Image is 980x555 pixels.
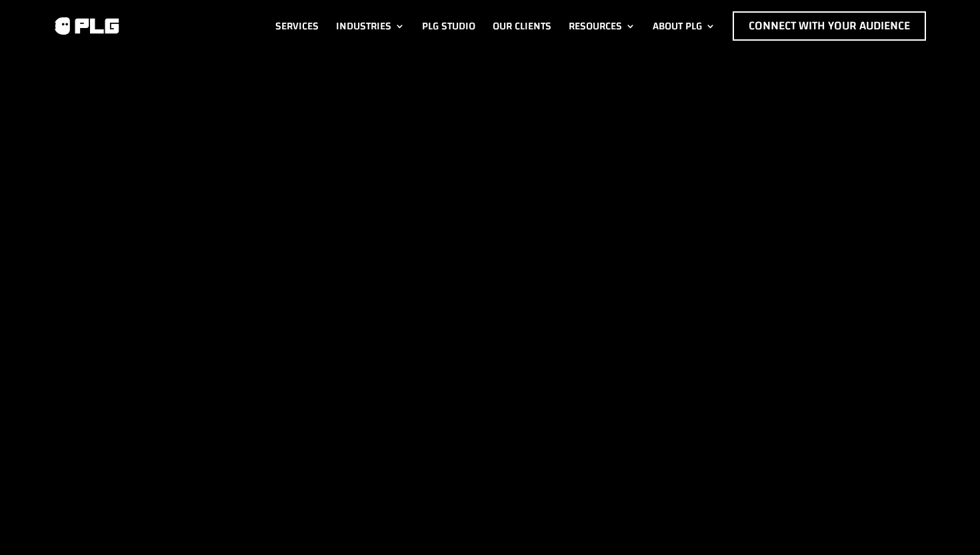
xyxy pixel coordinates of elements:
a: Our Clients [493,11,551,41]
a: Resources [569,11,635,41]
a: Connect with Your Audience [733,11,926,41]
a: About PLG [653,11,715,41]
a: Industries [336,11,405,41]
a: Services [275,11,319,41]
a: PLG Studio [422,11,475,41]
